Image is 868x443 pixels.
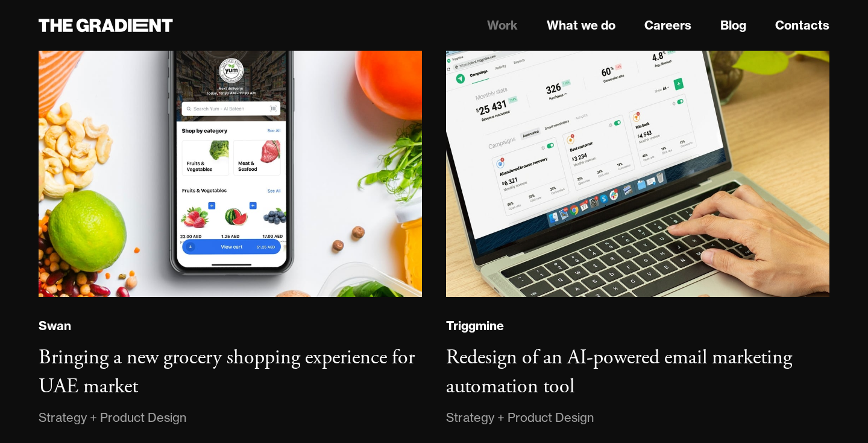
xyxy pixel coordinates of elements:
[446,408,594,427] div: Strategy + Product Design
[39,408,186,427] div: Strategy + Product Design
[446,318,504,334] div: Triggmine
[487,16,518,34] a: Work
[720,16,746,34] a: Blog
[547,16,615,34] a: What we do
[775,16,829,34] a: Contacts
[39,318,71,334] div: Swan
[644,16,691,34] a: Careers
[39,345,415,400] h3: Bringing a new grocery shopping experience for UAE market
[446,345,792,400] h3: Redesign of an AI-powered email marketing automation tool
